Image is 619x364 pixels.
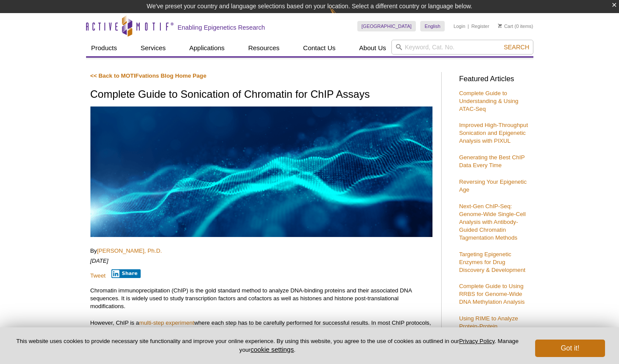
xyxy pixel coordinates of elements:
a: Contact Us [298,40,341,56]
a: Complete Guide to Using RRBS for Genome-Wide DNA Methylation Analysis [459,283,525,305]
input: Keyword, Cat. No. [391,40,533,55]
a: Using RIME to Analyze Protein-Protein Interactions on Chromatin [459,315,525,337]
li: | [468,21,469,31]
h1: Complete Guide to Sonication of Chromatin for ChIP Assays [90,89,432,101]
li: (0 items) [498,21,533,31]
a: English [420,21,445,31]
a: << Back to MOTIFvations Blog Home Page [90,72,207,79]
a: [GEOGRAPHIC_DATA] [357,21,416,31]
a: Register [471,23,489,29]
a: Tweet [90,272,106,279]
span: Search [504,44,529,51]
a: Targeting Epigenetic Enzymes for Drug Discovery & Development [459,251,526,273]
h3: Featured Articles [459,76,529,83]
button: Got it! [535,340,605,357]
a: Generating the Best ChIP Data Every Time [459,154,525,168]
img: Your Cart [498,24,502,28]
p: Chromatin immunoprecipitation (ChIP) is the gold standard method to analyze DNA-binding proteins ... [90,287,432,310]
a: Cart [498,23,513,29]
a: multi-step experiment [139,319,194,326]
a: Applications [184,40,230,56]
em: [DATE] [90,258,109,264]
a: Login [453,23,465,29]
a: Reversing Your Epigenetic Age [459,179,527,193]
a: About Us [354,40,391,56]
p: However, ChIP is a where each step has to be carefully performed for successful results. In most ... [90,319,432,350]
a: Products [86,40,122,56]
button: Share [111,269,141,278]
a: Improved High-Throughput Sonication and Epigenetic Analysis with PIXUL [459,122,528,144]
a: Complete Guide to Understanding & Using ATAC-Seq [459,90,519,112]
a: Resources [243,40,285,56]
img: Change Here [330,7,353,27]
a: Services [135,40,171,56]
img: Complete Guide to Sonication [90,106,432,237]
a: [PERSON_NAME], Ph.D. [97,247,162,254]
p: By [90,247,432,255]
a: Privacy Policy [459,338,495,344]
h2: Enabling Epigenetics Research [178,24,265,31]
a: Next-Gen ChIP-Seq: Genome-Wide Single-Cell Analysis with Antibody-Guided Chromatin Tagmentation M... [459,203,526,241]
button: Search [501,43,532,51]
p: This website uses cookies to provide necessary site functionality and improve your online experie... [14,337,521,354]
button: cookie settings [250,346,294,353]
